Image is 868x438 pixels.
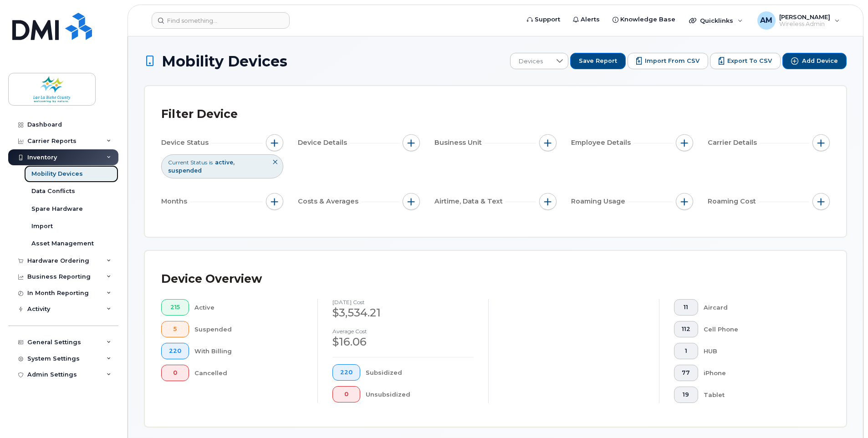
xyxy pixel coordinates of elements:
[161,299,189,316] button: 215
[161,365,189,381] button: 0
[704,365,816,381] div: iPhone
[674,299,698,316] button: 11
[161,102,238,126] div: Filter Device
[511,53,551,70] span: Devices
[298,197,361,206] span: Costs & Averages
[571,138,633,148] span: Employee Details
[708,138,760,148] span: Carrier Details
[161,138,211,148] span: Device Status
[782,53,847,69] button: Add Device
[704,321,816,337] div: Cell Phone
[628,53,708,69] button: Import from CSV
[366,364,474,381] div: Subsidized
[194,321,303,337] div: Suspended
[215,159,235,166] span: active
[571,197,628,206] span: Roaming Usage
[674,365,698,381] button: 77
[434,197,505,206] span: Airtime, Data & Text
[682,304,690,311] span: 11
[340,391,352,398] span: 0
[682,326,690,333] span: 112
[194,365,303,381] div: Cancelled
[169,326,181,333] span: 5
[366,386,474,402] div: Unsubsidized
[710,53,781,69] button: Export to CSV
[161,321,189,337] button: 5
[169,369,181,377] span: 0
[682,347,690,355] span: 1
[194,299,303,316] div: Active
[332,305,474,321] div: $3,534.21
[682,369,690,377] span: 77
[704,343,816,359] div: HUB
[570,53,626,69] button: Save Report
[332,364,360,381] button: 220
[161,343,189,359] button: 220
[645,57,700,65] span: Import from CSV
[340,369,352,376] span: 220
[727,57,772,65] span: Export to CSV
[704,387,816,403] div: Tablet
[209,158,213,166] span: is
[332,328,474,334] h4: Average cost
[194,343,303,359] div: With Billing
[332,386,360,402] button: 0
[704,299,816,316] div: Aircard
[802,57,838,65] span: Add Device
[682,391,690,398] span: 19
[169,304,181,311] span: 215
[434,138,485,148] span: Business Unit
[332,299,474,305] h4: [DATE] cost
[169,347,181,355] span: 220
[579,57,617,65] span: Save Report
[708,197,759,206] span: Roaming Cost
[674,321,698,337] button: 112
[298,138,350,148] span: Device Details
[674,387,698,403] button: 19
[674,343,698,359] button: 1
[168,167,202,174] span: suspended
[161,197,190,206] span: Months
[168,158,207,166] span: Current Status
[162,53,287,69] span: Mobility Devices
[161,267,262,291] div: Device Overview
[332,334,474,350] div: $16.06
